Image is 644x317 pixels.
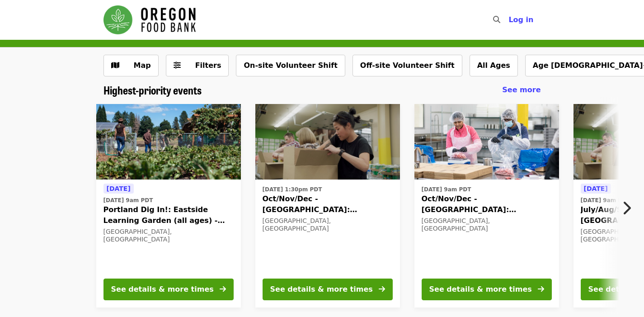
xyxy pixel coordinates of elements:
[111,284,214,295] div: See details & more times
[255,104,400,308] a: See details for "Oct/Nov/Dec - Portland: Repack/Sort (age 8+)"
[502,85,541,94] span: See more
[96,104,241,180] img: Portland Dig In!: Eastside Learning Garden (all ages) - Aug/Sept/Oct organized by Oregon Food Bank
[103,204,234,226] span: Portland Dig In!: Eastside Learning Garden (all ages) - Aug/Sept/Oct
[166,55,229,76] button: Filters (0 selected)
[103,279,234,300] button: See details & more times
[470,55,518,76] button: All Ages
[584,185,608,192] span: [DATE]
[414,104,559,308] a: See details for "Oct/Nov/Dec - Beaverton: Repack/Sort (age 10+)"
[493,15,500,24] i: search icon
[220,285,226,293] i: arrow-right icon
[111,61,119,70] i: map icon
[255,104,400,180] img: Oct/Nov/Dec - Portland: Repack/Sort (age 8+) organized by Oregon Food Bank
[414,104,559,180] img: Oct/Nov/Dec - Beaverton: Repack/Sort (age 10+) organized by Oregon Food Bank
[506,9,513,31] input: Search
[263,194,393,215] span: Oct/Nov/Dec - [GEOGRAPHIC_DATA]: Repack/Sort (age [DEMOGRAPHIC_DATA]+)
[103,55,159,76] button: Show map view
[353,55,462,76] button: Off-site Volunteer Shift
[134,61,151,70] span: Map
[622,199,631,217] i: chevron-right icon
[103,5,196,34] img: Oregon Food Bank - Home
[103,228,234,243] div: [GEOGRAPHIC_DATA], [GEOGRAPHIC_DATA]
[263,217,393,232] div: [GEOGRAPHIC_DATA], [GEOGRAPHIC_DATA]
[422,194,552,215] span: Oct/Nov/Dec - [GEOGRAPHIC_DATA]: Repack/Sort (age [DEMOGRAPHIC_DATA]+)
[103,82,202,98] span: Highest-priority events
[195,61,221,70] span: Filters
[508,15,533,24] span: Log in
[236,55,345,76] button: On-site Volunteer Shift
[502,85,541,95] a: See more
[103,84,202,97] a: Highest-priority events
[107,185,131,192] span: [DATE]
[501,11,541,29] button: Log in
[429,284,532,295] div: See details & more times
[103,196,153,204] time: [DATE] 9am PDT
[263,185,322,194] time: [DATE] 1:30pm PDT
[614,195,644,221] button: Next item
[96,84,548,97] div: Highest-priority events
[379,285,385,293] i: arrow-right icon
[581,196,630,204] time: [DATE] 9am PDT
[422,217,552,232] div: [GEOGRAPHIC_DATA], [GEOGRAPHIC_DATA]
[270,284,373,295] div: See details & more times
[422,185,471,194] time: [DATE] 9am PDT
[422,279,552,300] button: See details & more times
[263,279,393,300] button: See details & more times
[538,285,544,293] i: arrow-right icon
[96,104,241,308] a: See details for "Portland Dig In!: Eastside Learning Garden (all ages) - Aug/Sept/Oct"
[174,61,181,70] i: sliders-h icon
